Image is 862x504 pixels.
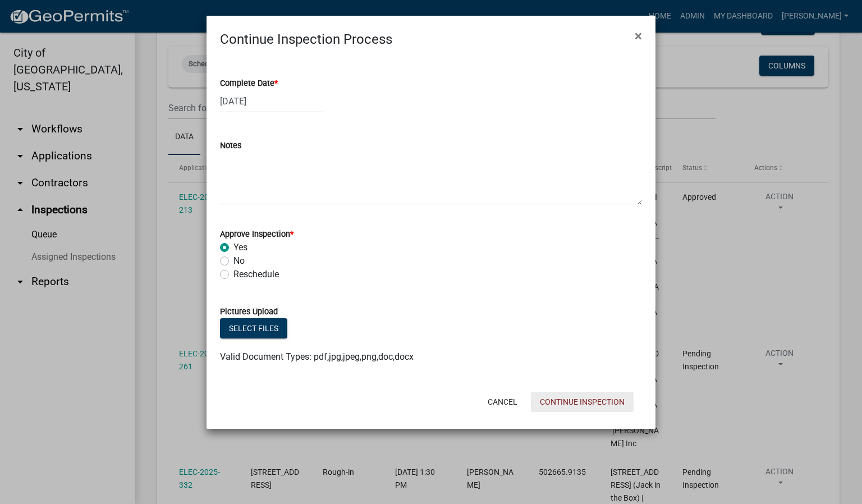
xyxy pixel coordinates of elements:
[220,231,294,239] label: Approve Inspection
[220,351,414,362] span: Valid Document Types: pdf,jpg,jpeg,png,doc,docx
[220,318,287,338] button: Select files
[233,254,245,268] label: No
[635,28,642,44] span: ×
[479,392,526,412] button: Cancel
[233,268,279,281] label: Reschedule
[220,308,278,316] label: Pictures Upload
[626,20,651,52] button: Close
[220,80,278,88] label: Complete Date
[220,29,392,49] h4: Continue Inspection Process
[220,142,241,150] label: Notes
[233,241,247,254] label: Yes
[531,392,634,412] button: Continue Inspection
[220,90,323,113] input: mm/dd/yyyy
